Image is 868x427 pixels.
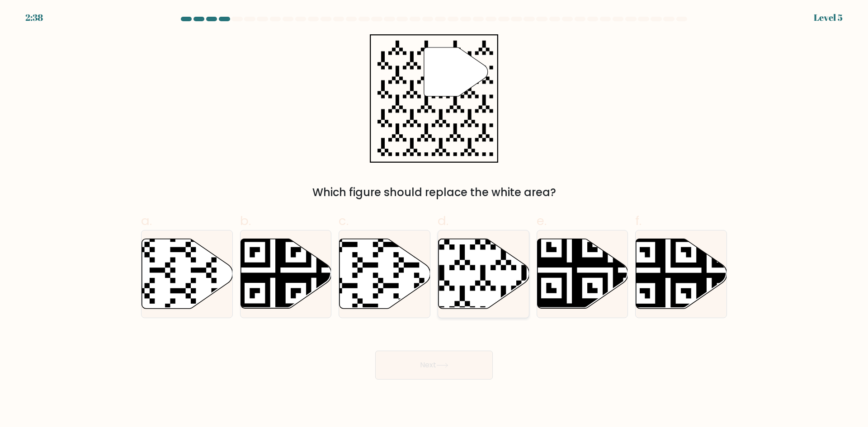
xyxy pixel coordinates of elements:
div: Which figure should replace the white area? [146,184,722,201]
button: Next [375,351,493,380]
div: 2:38 [25,11,43,24]
div: Level 5 [814,11,843,24]
span: c. [339,212,349,230]
span: d. [438,212,448,230]
span: f. [635,212,642,230]
g: " [424,47,488,96]
span: b. [240,212,251,230]
span: a. [141,212,152,230]
span: e. [537,212,547,230]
